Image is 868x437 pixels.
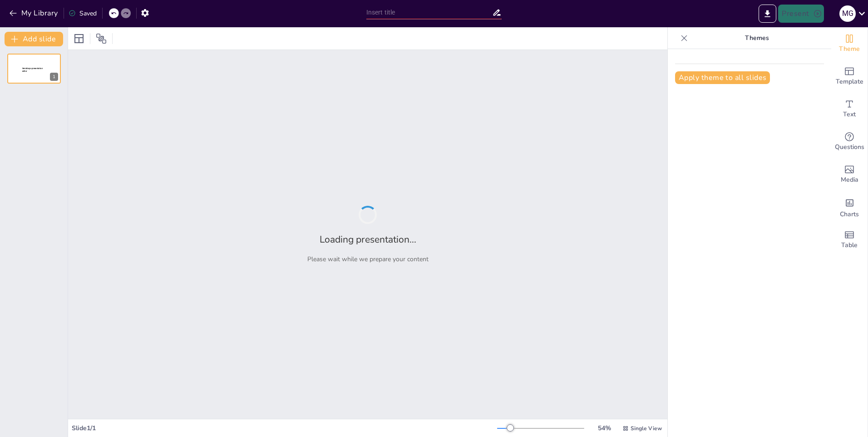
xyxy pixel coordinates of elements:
[22,67,43,72] span: Sendsteps presentation editor
[691,27,822,49] p: Themes
[631,425,662,432] span: Single View
[69,9,97,18] div: Saved
[835,142,864,152] span: Questions
[593,424,615,432] div: 54 %
[307,255,429,263] p: Please wait while we prepare your content
[50,73,58,81] div: 1
[96,33,107,44] span: Position
[831,158,868,191] div: Add images, graphics, shapes or video
[7,6,62,20] button: My Library
[320,233,416,246] h2: Loading presentation...
[675,71,770,84] button: Apply theme to all slides
[72,31,86,46] div: Layout
[778,5,824,23] button: Present
[831,93,868,125] div: Add text boxes
[831,125,868,158] div: Get real-time input from your audience
[831,27,868,60] div: Change the overall theme
[831,60,868,93] div: Add ready made slides
[839,5,856,23] button: M G
[831,223,868,256] div: Add a table
[72,424,497,432] div: Slide 1 / 1
[841,240,858,250] span: Table
[839,44,860,54] span: Theme
[840,209,859,219] span: Charts
[759,5,776,23] button: Export to PowerPoint
[836,77,863,87] span: Template
[841,175,858,185] span: Media
[843,109,856,119] span: Text
[839,5,856,22] div: M G
[366,6,493,19] input: Insert title
[831,191,868,223] div: Add charts and graphs
[5,32,63,46] button: Add slide
[7,54,61,84] div: 1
